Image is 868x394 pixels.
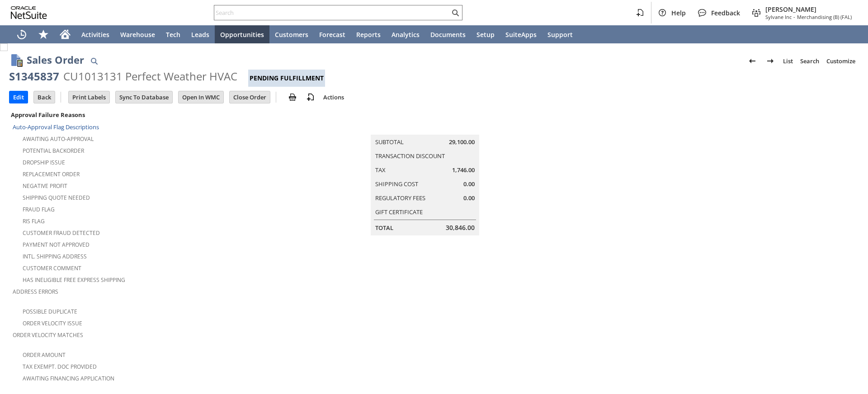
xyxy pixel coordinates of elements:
svg: Recent Records [16,29,27,40]
caption: Summary [371,120,479,135]
a: Tax [375,166,386,174]
a: Order Velocity Issue [23,319,82,327]
span: 29,100.00 [449,138,475,146]
a: Potential Backorder [23,147,84,155]
svg: Home [60,29,71,40]
a: Setup [471,25,500,43]
span: Analytics [392,30,420,39]
a: Warehouse [115,25,160,43]
span: Tech [166,30,180,39]
a: Activities [76,25,115,43]
a: Customer Comment [23,264,81,272]
a: Reports [351,25,386,43]
svg: Search [450,7,461,18]
a: Replacement Order [23,170,80,178]
a: Support [542,25,578,43]
span: Customers [275,30,308,39]
span: Activities [81,30,109,39]
a: Tax Exempt. Doc Provided [23,363,97,371]
div: Approval Failure Reasons [9,109,289,121]
input: Sync To Database [116,91,172,103]
a: Order Amount [23,351,66,359]
a: Negative Profit [23,182,67,190]
img: add-record.svg [305,92,316,103]
span: Help [671,9,686,17]
span: Setup [476,30,495,39]
h1: Sales Order [27,52,84,67]
span: Sylvane Inc [765,14,792,20]
a: RIS flag [23,217,45,225]
span: Feedback [711,9,740,17]
a: Shipping Cost [375,180,418,188]
img: Previous [747,56,758,66]
svg: logo [11,6,47,19]
a: Payment not approved [23,241,90,249]
a: Forecast [314,25,351,43]
span: - [793,14,795,20]
img: Quick Find [89,56,99,66]
span: Forecast [319,30,345,39]
a: Possible Duplicate [23,308,77,315]
div: S1345837 [9,69,59,84]
span: Support [547,30,573,39]
a: Shipping Quote Needed [23,194,90,202]
a: Customer Fraud Detected [23,229,100,237]
div: Pending Fulfillment [248,70,325,87]
a: Awaiting Financing Application [23,375,114,382]
a: Total [375,224,393,232]
span: Warehouse [120,30,155,39]
a: Documents [425,25,471,43]
span: 0.00 [463,180,475,188]
span: Leads [191,30,209,39]
input: Close Order [230,91,270,103]
a: Fraud Flag [23,206,55,213]
input: Open In WMC [179,91,223,103]
a: Has Ineligible Free Express Shipping [23,276,125,284]
a: SuiteApps [500,25,542,43]
a: Customers [269,25,314,43]
a: Analytics [386,25,425,43]
a: Leads [186,25,215,43]
svg: Shortcuts [38,29,49,40]
a: Order Velocity Matches [13,331,83,339]
span: Reports [356,30,381,39]
span: 1,746.00 [452,166,475,174]
a: Actions [320,93,348,101]
input: Edit [9,91,28,103]
a: Recent Records [11,25,33,43]
a: Home [54,25,76,43]
a: List [779,54,797,68]
a: Dropship Issue [23,159,65,166]
input: Search [214,7,450,18]
span: 0.00 [463,194,475,202]
a: Tech [160,25,186,43]
a: Transaction Discount [375,152,445,160]
a: Opportunities [215,25,269,43]
span: 30,846.00 [446,223,475,232]
div: CU1013131 Perfect Weather HVAC [63,69,237,84]
img: print.svg [287,92,298,103]
a: Intl. Shipping Address [23,253,87,260]
span: Opportunities [220,30,264,39]
a: Awaiting Auto-Approval [23,135,94,143]
a: Gift Certificate [375,208,423,216]
a: Customize [823,54,859,68]
span: Documents [430,30,466,39]
a: Auto-Approval Flag Descriptions [13,123,99,131]
a: Search [797,54,823,68]
a: Subtotal [375,138,404,146]
span: Merchandising (B) (FAL) [797,14,852,20]
a: Address Errors [13,288,58,295]
span: SuiteApps [505,30,537,39]
img: Next [765,56,776,66]
input: Print Labels [69,91,109,103]
a: Regulatory Fees [375,194,425,202]
span: [PERSON_NAME] [765,5,852,14]
input: Back [34,91,55,103]
div: Shortcuts [33,25,54,43]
